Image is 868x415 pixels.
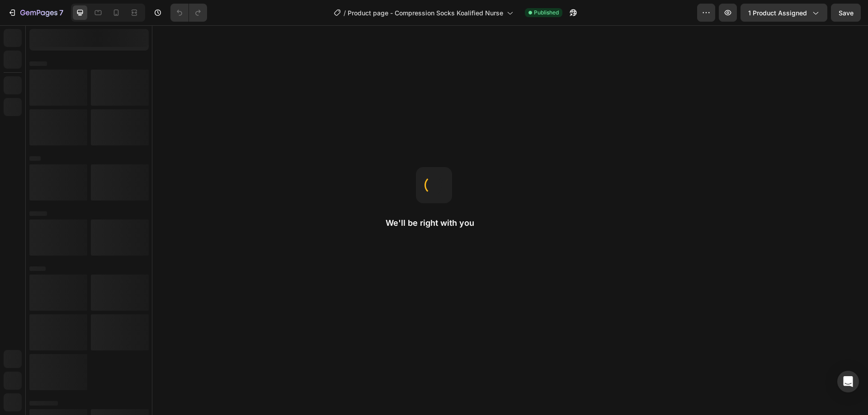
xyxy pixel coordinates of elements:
[534,9,559,17] span: Published
[348,8,503,18] span: Product page - Compression Socks Koalified Nurse
[4,4,67,22] button: 7
[837,371,859,392] div: Open Intercom Messenger
[59,7,63,18] p: 7
[831,4,861,22] button: Save
[386,218,482,228] h2: We'll be right with you
[748,8,807,18] span: 1 product assigned
[839,9,854,17] span: Save
[741,4,827,22] button: 1 product assigned
[170,4,207,22] div: Undo/Redo
[344,8,346,18] span: /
